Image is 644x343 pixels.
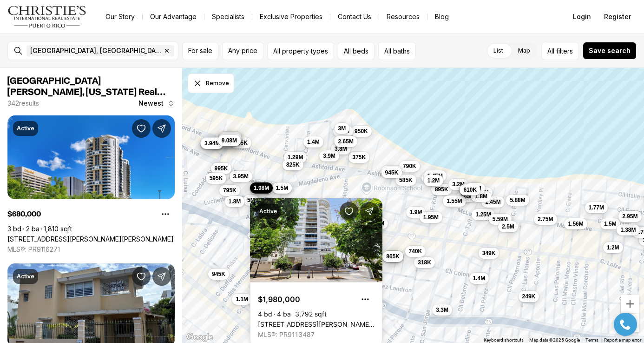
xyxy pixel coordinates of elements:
button: 1.56M [564,218,587,229]
button: 318K [414,257,435,268]
button: 1.9M [465,183,485,194]
span: 740K [409,248,422,255]
span: 3.9M [323,152,335,160]
a: Exclusive Properties [252,10,330,23]
button: 2.5M [498,221,518,232]
span: 610K [463,186,477,194]
span: 5M [247,196,255,204]
span: 2.75M [538,215,553,223]
span: 3.3M [436,306,448,314]
span: Register [604,13,631,20]
span: filters [556,46,573,56]
span: 1.95M [423,214,439,221]
span: 1.8M [229,198,241,205]
span: For sale [188,47,212,54]
button: Dismiss drawing [188,74,234,93]
button: 945K [208,269,229,280]
span: 595K [210,175,223,182]
span: 1.4M [307,138,320,146]
span: All [547,46,554,56]
button: Share Property [152,119,171,138]
button: 1.25M [472,209,494,220]
button: Share Property [360,202,379,221]
button: 1.5M [272,182,292,194]
span: 1.25M [475,211,491,218]
button: 349K [479,248,499,259]
a: Specialists [204,10,252,23]
button: 825K [283,159,303,170]
button: 1.5M [600,218,620,229]
span: 2.65M [338,138,354,145]
span: 865K [386,253,400,260]
span: 585K [399,176,413,184]
span: 1.5M [604,220,617,228]
button: 2.87M [200,137,223,148]
button: All baths [378,42,416,60]
a: Report a map error [604,337,641,343]
a: Blog [427,10,456,23]
a: Terms (opens in new tab) [585,337,598,343]
button: Contact Us [330,10,379,23]
button: 3.94M [201,138,223,149]
button: Login [567,7,597,26]
span: 245K [234,139,248,147]
p: 342 results [7,100,39,107]
button: Save Property: 1214 MAGDALENA #8 [340,202,358,221]
button: Save Property: 120 CARLOS F. CHARDON ST #1804S [132,119,151,138]
span: [GEOGRAPHIC_DATA], [GEOGRAPHIC_DATA], [GEOGRAPHIC_DATA] [30,47,161,54]
button: Property options [156,205,175,223]
button: 995K [211,163,232,174]
button: 3.8M [331,143,351,155]
button: All property types [267,42,334,60]
span: 3.2M [452,181,465,188]
button: 1.8M [225,196,245,207]
span: 2.95M [622,213,637,220]
span: 3.95M [233,173,249,180]
button: 1.55M [443,195,466,207]
span: 945K [212,270,225,278]
a: Resources [379,10,427,23]
span: 1.56M [568,220,583,228]
button: 1.29M [284,152,307,163]
button: 1.4M [469,273,489,284]
span: [GEOGRAPHIC_DATA][PERSON_NAME], [US_STATE] Real Estate & Homes for Sale [7,76,165,108]
label: List [486,42,511,59]
span: 9.08M [222,137,237,144]
button: 1.77M [585,202,608,213]
button: 1.2M [424,175,444,186]
button: Zoom in [621,295,639,313]
span: 1.2M [427,177,440,184]
button: For sale [182,42,218,60]
button: 2.95M [618,211,641,222]
span: 318K [418,259,431,266]
button: All beds [338,42,375,60]
span: 950K [355,128,368,135]
button: 1.1M [232,294,252,305]
button: 965K [457,191,478,202]
span: 1.9M [410,208,422,216]
a: logo [7,6,87,28]
button: 790K [399,161,420,172]
span: 349K [482,249,496,257]
button: 249K [519,291,539,302]
button: 1.38M [617,224,639,235]
button: 245K [230,137,251,148]
button: 1.8M [471,191,491,202]
span: 3M [338,125,346,132]
button: 1.45M [481,196,504,208]
span: Newest [138,100,164,107]
span: 1.5M [276,184,289,192]
button: 3.9M [333,126,353,137]
button: Share Property [152,267,171,286]
span: 995K [215,165,228,172]
button: 3M [335,123,350,134]
button: 865K [382,251,403,262]
button: 1.4M [303,136,323,148]
span: Save search [589,47,631,54]
span: 945K [385,169,399,176]
span: 2.5M [502,223,514,230]
button: 2.65M [335,136,357,147]
button: 9.08M [218,135,241,146]
span: 1.45M [427,172,443,180]
button: 895K [431,184,452,195]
